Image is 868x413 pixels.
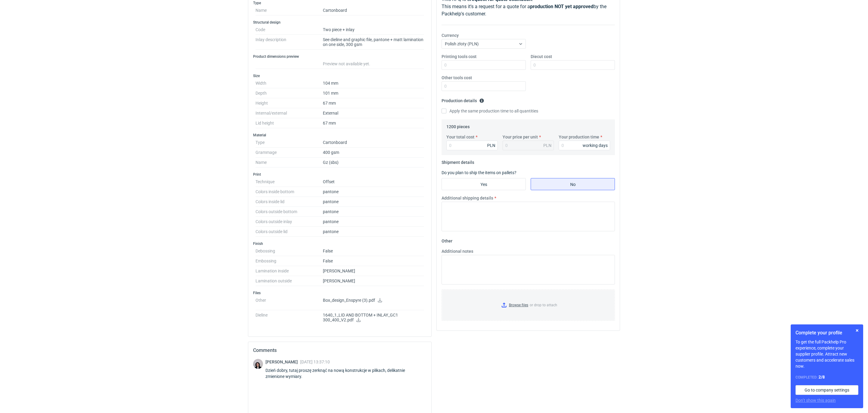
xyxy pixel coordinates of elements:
dt: Inlay description [256,35,323,50]
dd: pantone [323,217,424,227]
h3: Type [253,1,426,5]
dd: 67 mm [323,98,424,108]
dt: Other [256,295,323,310]
input: 0 [442,81,526,91]
img: Sebastian Markut [253,359,263,369]
legend: Other [442,236,452,243]
dt: Lid height [256,118,323,128]
label: Currency [442,32,459,38]
dd: pantone [323,207,424,217]
h3: Size [253,73,426,78]
label: Printing tools cost [442,54,477,60]
p: Box_design_Enspyre (3).pdf [323,298,424,303]
h3: Finish [253,241,426,246]
h3: Files [253,291,426,295]
dt: Type [256,138,323,148]
p: To get the full Packhelp Pro experience, complete your supplier profile. Attract new customers an... [796,339,858,369]
label: Other tools cost [442,75,472,81]
input: 0 [446,141,498,150]
dt: Embossing [256,256,323,266]
dd: pantone [323,227,424,237]
legend: Shipment details [442,158,474,165]
input: 0 [559,141,610,150]
dd: Two piece + inlay [323,25,424,35]
dt: Width [256,78,323,88]
span: Preview not available yet. [323,61,370,66]
dd: 101 mm [323,88,424,98]
dt: Lamination inside [256,266,323,276]
label: Your price per unit [503,134,538,140]
h1: Complete your profile [796,329,858,337]
label: Additional shipping details [442,195,493,201]
h2: Comments [253,347,426,354]
dd: External [323,108,424,118]
dt: Internal/external [256,108,323,118]
dt: Depth [256,88,323,98]
dd: See dieline and graphic file, pantone + matt lamination on one side, 300 gsm [323,35,424,50]
dt: Colors outside bottom [256,207,323,217]
strong: 2 / 8 [818,375,825,379]
strong: production NOT yet approved [530,4,593,9]
label: Diecut cost [531,54,552,60]
dd: Cartonboard [323,5,424,15]
div: PLN [543,142,551,148]
input: 0 [442,60,526,70]
dt: Height [256,98,323,108]
dt: Name [256,5,323,15]
span: Polish złoty (PLN) [445,41,479,46]
label: Your total cost [446,134,474,140]
div: Dzień dobry, tutaj proszę zerknąć na nową konstrukcje w plikach, delikatnie zmienione wymiary. [265,367,426,379]
label: Your production time [559,134,599,140]
dt: Colors inside bottom [256,187,323,197]
dd: [PERSON_NAME] [323,266,424,276]
label: Apply the same production time to all quantities [442,108,538,114]
dd: Cartonboard [323,138,424,148]
a: Go to company settings [796,385,858,395]
dt: Colors outside lid [256,227,323,237]
label: Additional notes [442,248,473,254]
label: No [531,178,615,190]
input: 0 [531,60,615,70]
p: 1640_1_LID AND BOTTOM + INLAY_GC1 300_400_V2.pdf [323,313,424,323]
dt: Lamination outside [256,276,323,286]
label: or drop to attach [442,290,615,320]
legend: 1200 pieces [446,122,470,129]
span: [PERSON_NAME] [265,359,300,364]
dd: 67 mm [323,118,424,128]
dd: False [323,246,424,256]
dt: Code [256,25,323,35]
div: PLN [487,142,495,148]
label: Do you plan to ship the items on pallets? [442,170,516,175]
legend: Production details [442,96,484,103]
dd: [PERSON_NAME] [323,276,424,286]
h3: Print [253,172,426,177]
dd: False [323,256,424,266]
h3: Material [253,133,426,138]
h3: Structural design [253,20,426,25]
div: working days [583,142,608,148]
dd: Offset [323,177,424,187]
h3: Product dimensions preview [253,54,426,59]
dd: pantone [323,187,424,197]
button: Skip for now [854,327,861,334]
dt: Dieline [256,310,323,327]
dd: 400 gsm [323,148,424,158]
span: [DATE] 13:37:10 [300,359,330,364]
dt: Name [256,158,323,167]
dt: Technique [256,177,323,187]
dt: Colors outside inlay [256,217,323,227]
button: Don’t show this again [796,397,836,403]
dt: Debossing [256,246,323,256]
dd: Gz (sbs) [323,158,424,167]
div: Completed: [796,374,858,380]
dd: 104 mm [323,78,424,88]
dd: pantone [323,197,424,207]
label: Yes [442,178,526,190]
dt: Grammage [256,148,323,158]
dt: Colors inside lid [256,197,323,207]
